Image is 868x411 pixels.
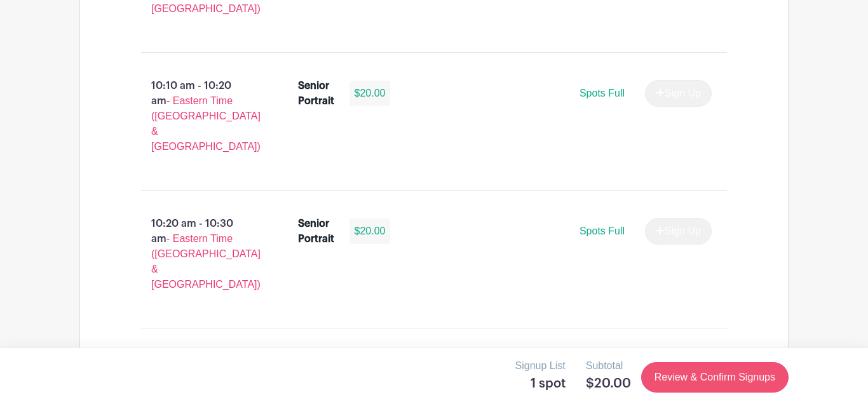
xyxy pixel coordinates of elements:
[121,211,278,297] p: 10:20 am - 10:30 am
[349,81,391,106] div: $20.00
[121,73,278,159] p: 10:10 am - 10:20 am
[515,358,566,374] p: Signup List
[586,376,631,391] h5: $20.00
[580,88,625,98] span: Spots Full
[586,358,631,374] p: Subtotal
[151,233,261,290] span: - Eastern Time ([GEOGRAPHIC_DATA] & [GEOGRAPHIC_DATA])
[298,78,334,109] div: Senior Portrait
[515,376,566,391] h5: 1 spot
[580,226,625,236] span: Spots Full
[298,216,334,246] div: Senior Portrait
[641,362,789,393] a: Review & Confirm Signups
[349,219,391,244] div: $20.00
[151,95,261,152] span: - Eastern Time ([GEOGRAPHIC_DATA] & [GEOGRAPHIC_DATA])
